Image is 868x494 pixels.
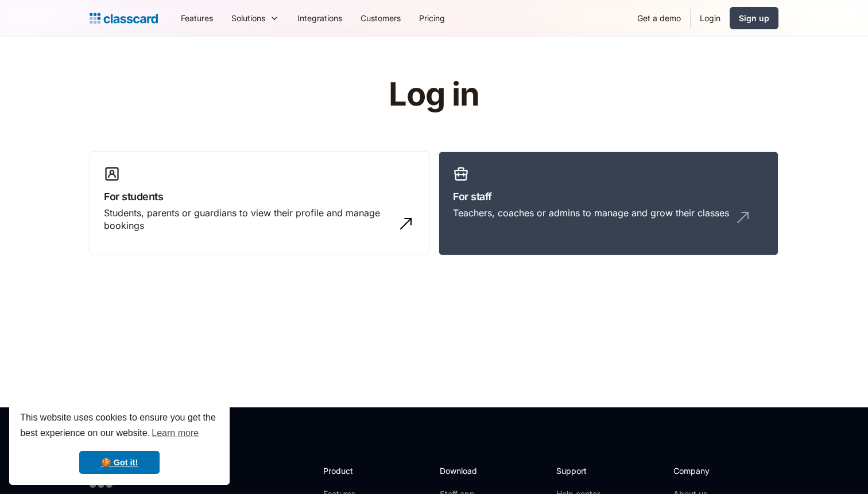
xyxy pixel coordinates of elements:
a: Customers [351,5,410,31]
h2: Support [556,465,603,477]
a: dismiss cookie message [79,451,160,474]
a: Features [172,5,222,31]
span: This website uses cookies to ensure you get the best experience on our website. [20,411,219,442]
a: learn more about cookies [150,425,200,442]
a: Login [691,5,730,31]
a: Sign up [730,7,778,29]
h3: For staff [453,189,764,204]
a: home [90,10,158,26]
h3: For students [104,189,415,204]
h2: Download [440,465,487,477]
a: Get a demo [628,5,690,31]
h2: Product [323,465,385,477]
a: For studentsStudents, parents or guardians to view their profile and manage bookings [90,151,429,256]
div: Solutions [231,12,265,24]
h2: Company [673,465,750,477]
div: Solutions [222,5,288,31]
div: Sign up [739,12,769,24]
a: For staffTeachers, coaches or admins to manage and grow their classes [439,151,778,256]
h1: Log in [252,77,617,112]
a: Pricing [410,5,454,31]
div: Teachers, coaches or admins to manage and grow their classes [453,207,729,219]
a: Integrations [288,5,351,31]
div: Students, parents or guardians to view their profile and manage bookings [104,207,392,232]
div: cookieconsent [9,400,230,485]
